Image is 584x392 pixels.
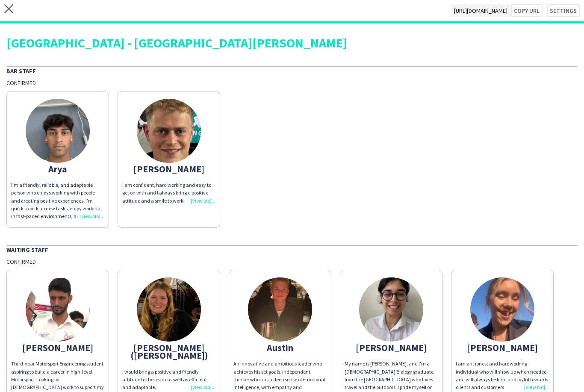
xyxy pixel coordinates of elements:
[359,277,423,342] img: thumb-68c166f395210.jpg
[11,181,104,220] div: I'm a friendly, reliable, and adaptable person who enjoys working with people and creating positi...
[345,344,438,351] div: [PERSON_NAME]
[11,165,104,173] div: Arya
[122,344,215,359] div: [PERSON_NAME] ([PERSON_NAME])
[456,360,549,391] div: I am an honest and hardworking individual who will show up when needed and will always be kind an...
[511,4,543,17] button: Copy url
[456,344,549,351] div: [PERSON_NAME]
[6,258,578,265] div: Confirmed
[122,368,215,392] div: I would bring a positive and friendly attitude to the team as well as efficient and adaptable.
[470,277,534,342] img: thumb-68bb0a3da8e4d.jpeg
[6,66,578,75] div: Bar Staff
[547,4,580,17] button: Settings
[451,4,511,17] span: [URL][DOMAIN_NAME]
[233,344,327,351] div: Austin
[122,165,215,173] div: [PERSON_NAME]
[11,344,104,351] div: [PERSON_NAME]
[122,181,215,205] div: I am confident, hard working and easy to get on with and I always bring a positive attitude and a...
[6,245,578,253] div: Waiting Staff
[6,79,578,87] div: Confirmed
[248,277,312,342] img: thumb-68c3e588de8fd.jpeg
[137,99,201,163] img: thumb-68bea60873eea.jpeg
[26,99,90,163] img: thumb-68c14aa19f903.jpeg
[26,277,90,342] img: thumb-68cdbc9558f25.jpg
[137,277,201,342] img: thumb-68c7e787684de.jpeg
[6,36,578,49] div: [GEOGRAPHIC_DATA] - [GEOGRAPHIC_DATA][PERSON_NAME]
